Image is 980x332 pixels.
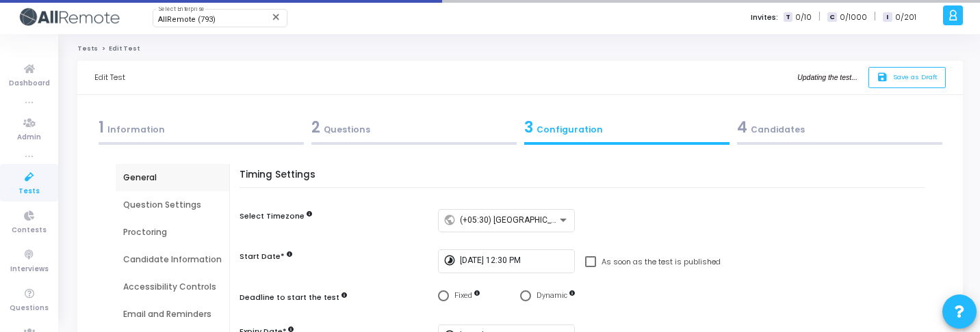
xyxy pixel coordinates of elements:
[307,112,520,149] a: 2Questions
[240,292,339,303] label: Deadline to start the test
[271,12,282,23] mat-icon: Clear
[123,226,222,238] div: Proctoring
[77,44,98,53] a: Tests
[818,10,821,24] span: |
[17,132,41,143] span: Admin
[877,72,891,83] i: save
[537,291,567,300] span: Dynamic
[520,112,733,149] a: 3Configuration
[240,169,931,189] h5: Timing Settings
[123,253,222,266] div: Candidate Information
[524,116,730,139] div: Configuration
[797,74,857,81] i: Updating the test...
[123,171,222,184] div: General
[737,116,942,139] div: Candidates
[784,12,792,23] span: T
[443,253,460,270] mat-icon: timelapse
[94,61,125,94] div: Edit Test
[827,12,836,23] span: C
[158,15,216,24] span: AllRemote (793)
[751,12,778,23] label: Invites:
[895,12,916,23] span: 0/201
[874,10,876,24] span: |
[795,12,812,23] span: 0/10
[109,44,140,53] span: Edit Test
[868,67,946,88] button: saveSave as Draft
[123,281,222,293] div: Accessibility Controls
[123,199,222,211] div: Question Settings
[733,112,946,149] a: 4Candidates
[10,303,49,314] span: Questions
[123,308,222,320] div: Email and Reminders
[311,116,517,139] div: Questions
[99,116,304,139] div: Information
[18,186,40,197] span: Tests
[77,44,963,53] nav: breadcrumb
[443,213,460,230] mat-icon: public
[460,215,657,225] span: (+05:30) [GEOGRAPHIC_DATA]/[GEOGRAPHIC_DATA]
[602,253,721,270] span: As soon as the test is published
[438,290,575,302] mat-radio-group: Select confirmation
[883,12,892,23] span: I
[12,225,47,236] span: Contests
[94,112,307,149] a: 1Information
[9,78,50,89] span: Dashboard
[454,291,472,300] span: Fixed
[17,3,120,31] img: logo
[737,117,747,138] span: 4
[840,12,867,23] span: 0/1000
[311,117,320,138] span: 2
[240,210,305,222] label: Select Timezone
[893,72,938,81] span: Save as Draft
[10,264,49,275] span: Interviews
[99,117,104,138] span: 1
[524,117,533,138] span: 3
[240,251,285,262] label: Start Date*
